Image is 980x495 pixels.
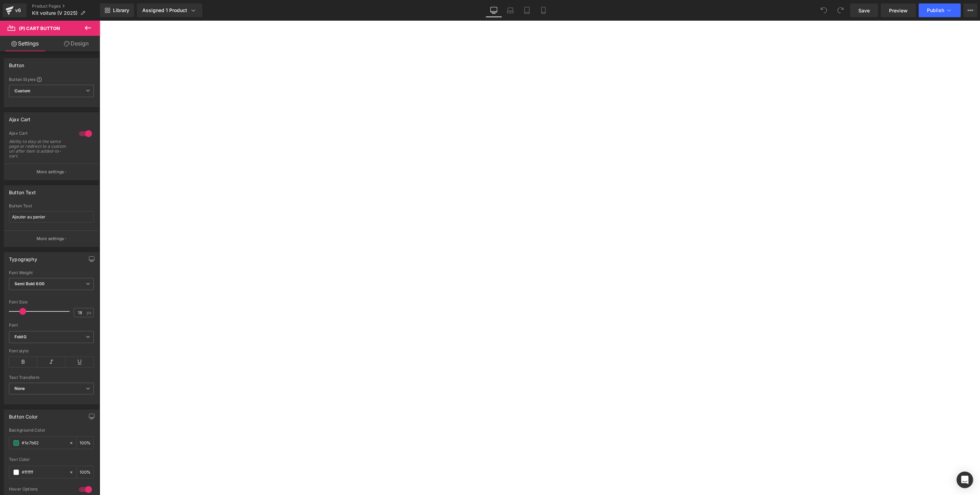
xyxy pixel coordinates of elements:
[9,186,36,195] div: Button Text
[32,3,100,9] a: Product Pages
[37,236,64,242] p: More settings
[9,457,94,462] div: Text Color
[14,281,44,286] b: Semi Bold 600
[14,6,22,15] div: v6
[142,7,197,14] div: Assigned 1 Product
[77,437,93,449] div: %
[32,10,78,16] span: Kit voiture (V 2025)
[9,270,94,275] div: Font Weight
[9,131,72,138] div: Ajax Cart
[87,310,93,315] span: px
[9,204,94,208] div: Button Text
[14,386,25,391] b: None
[9,323,94,328] div: Font
[19,25,60,31] span: (P) Cart Button
[9,139,71,158] div: Ability to stay at the same page or redirect to a custom url after item is added-to-cart.
[919,3,961,17] button: Publish
[3,3,27,17] a: v6
[9,349,94,353] div: Font style
[37,169,64,175] p: More settings
[9,252,37,262] div: Typography
[486,3,502,17] a: Desktop
[14,334,27,340] i: FoldG
[9,76,94,82] div: Button Styles
[9,486,72,494] div: Hover Options
[4,230,99,247] button: More settings
[957,472,973,488] div: Open Intercom Messenger
[834,3,847,17] button: Redo
[927,8,944,13] span: Publish
[9,410,38,420] div: Button Color
[22,468,66,476] input: Color
[9,428,94,433] div: Background Color
[9,300,94,305] div: Font Size
[889,7,908,14] span: Preview
[22,439,66,447] input: Color
[77,466,93,478] div: %
[9,59,24,68] div: Button
[963,3,977,17] button: More
[4,164,99,180] button: More settings
[858,7,870,14] span: Save
[51,36,101,51] a: Design
[9,113,31,122] div: Ajax Cart
[14,88,30,94] b: Custom
[535,3,552,17] a: Mobile
[113,7,129,13] span: Library
[502,3,519,17] a: Laptop
[100,3,134,17] a: New Library
[519,3,535,17] a: Tablet
[817,3,831,17] button: Undo
[881,3,916,17] a: Preview
[9,375,94,380] div: Text Transform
